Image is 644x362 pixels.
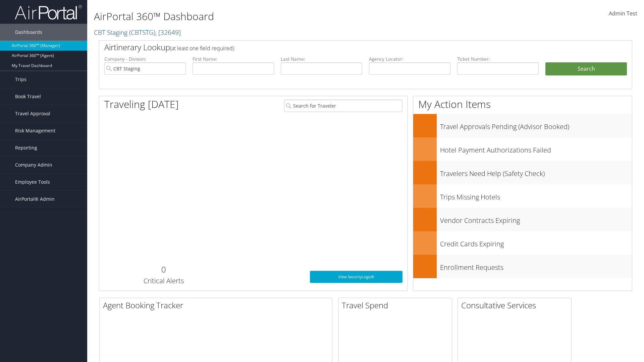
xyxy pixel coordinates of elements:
a: Credit Cards Expiring [413,231,632,255]
h2: Travel Spend [342,300,452,311]
h3: Credit Cards Expiring [440,236,632,249]
span: AirPortal® Admin [15,191,55,207]
span: Company Admin [15,157,52,173]
a: Vendor Contracts Expiring [413,208,632,231]
a: Travelers Need Help (Safety Check) [413,161,632,184]
img: airportal-logo.png [15,4,82,20]
a: Hotel Payment Authorizations Failed [413,137,632,161]
h2: Consultative Services [461,300,571,311]
h3: Critical Alerts [104,276,223,286]
h3: Vendor Contracts Expiring [440,213,632,225]
a: Trips Missing Hotels [413,184,632,208]
span: Dashboards [15,24,42,41]
label: Agency Locator: [369,56,450,62]
a: CBT Staging [94,28,181,37]
label: Company - Division: [104,56,186,62]
span: , [ 32649 ] [155,28,181,37]
h2: Agent Booking Tracker [103,300,332,311]
label: Last Name: [281,56,362,62]
span: Admin Test [609,10,637,17]
h1: My Action Items [413,97,632,111]
span: Reporting [15,139,37,156]
span: (at least one field required) [170,45,234,52]
button: Search [545,62,627,76]
h3: Travel Approvals Pending (Advisor Booked) [440,119,632,131]
span: Travel Approval [15,105,50,122]
span: Risk Management [15,122,55,139]
a: View SecurityLogic® [310,271,402,283]
span: Book Travel [15,88,41,105]
h3: Hotel Payment Authorizations Failed [440,142,632,155]
label: Ticket Number: [457,56,539,62]
a: Admin Test [609,3,637,24]
a: Travel Approvals Pending (Advisor Booked) [413,114,632,137]
span: Employee Tools [15,174,50,190]
input: Search for Traveler [284,100,402,112]
span: ( CBTSTG ) [129,28,155,37]
h1: AirPortal 360™ Dashboard [94,9,456,23]
span: Trips [15,71,26,88]
label: First Name: [193,56,274,62]
h2: 0 [104,264,223,275]
h3: Trips Missing Hotels [440,189,632,202]
h3: Enrollment Requests [440,259,632,272]
h1: Traveling [DATE] [104,97,179,111]
a: Enrollment Requests [413,255,632,278]
h3: Travelers Need Help (Safety Check) [440,166,632,178]
h2: Airtinerary Lookup [104,42,583,53]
